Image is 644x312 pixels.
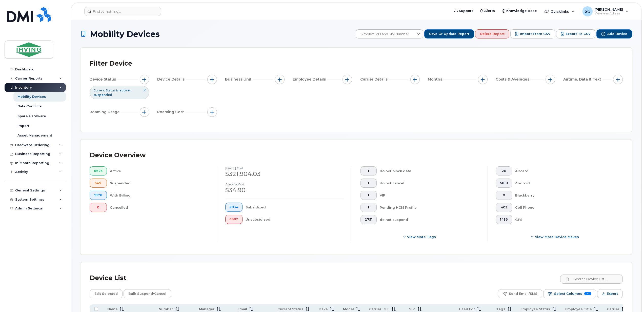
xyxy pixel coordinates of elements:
span: is [116,88,118,92]
span: 2751 [365,218,372,222]
button: Add Device [596,29,632,38]
span: SIM [409,307,415,311]
h4: Average cost [225,183,344,186]
div: Android [515,179,615,188]
button: 8675 [90,166,107,175]
button: 2834 [225,203,243,212]
button: 9178 [90,191,107,200]
span: 549 [94,181,103,185]
span: 2834 [229,205,238,209]
div: VIP [380,191,479,200]
span: 5810 [500,181,508,185]
span: 1 [365,193,372,197]
span: Number [159,307,173,311]
div: Filter Device [90,57,132,70]
button: 1 [360,166,377,175]
span: Roaming Cost [157,109,186,115]
div: Unsubsidized [246,215,344,224]
span: Manager [199,307,215,311]
span: Carrier Details [360,77,389,82]
span: 9178 [94,193,103,197]
span: Tags [496,307,505,311]
div: With Billing [110,191,209,200]
div: do not cancel [380,179,479,188]
span: 20 [584,292,591,295]
span: Import from CSV [520,32,550,36]
span: 0 [500,193,508,197]
button: Bulk Suspend/Cancel [124,289,171,298]
button: 2751 [360,215,377,224]
div: Pending HCM Profile [380,203,479,212]
span: 0 [94,205,103,209]
span: Current Status [277,307,303,311]
span: Add Device [607,32,627,36]
span: Business Unit [225,77,253,82]
div: Device List [90,271,127,285]
span: Select Columns [554,290,582,298]
button: 1 [360,179,377,188]
span: Carrier IMEI [369,307,390,311]
button: 0 [90,203,107,212]
span: Employee Title [565,307,592,311]
div: Active [110,166,209,175]
button: Export [597,289,623,298]
div: Aircard [515,166,615,175]
span: 8675 [94,169,103,173]
span: Bulk Suspend/Cancel [128,290,166,298]
div: Cancelled [110,203,209,212]
span: Device Details [157,77,186,82]
button: 1 [360,203,377,212]
button: 0 [496,191,512,200]
button: 403 [496,203,512,212]
span: Mobility Devices [90,30,160,38]
span: 1 [365,205,372,209]
span: Employee Details [293,77,327,82]
span: active [119,88,130,92]
button: Delete Report [475,29,509,38]
span: Used For [459,307,475,311]
button: Send Email/SMS [498,289,542,298]
div: Device Overview [90,149,146,162]
button: Save or Update Report [424,29,474,38]
span: Simplex IMEI and SIM Number [356,30,414,39]
button: Edit Selected [90,289,123,298]
span: Employee Status [520,307,550,311]
span: Edit Selected [94,290,118,298]
div: Blackberry [515,191,615,200]
button: 1436 [496,215,512,224]
button: 28 [496,166,512,175]
div: Subsidized [246,203,344,212]
span: 403 [500,205,508,209]
button: View more tags [360,232,479,241]
span: 6382 [229,217,238,221]
span: Make [318,307,328,311]
button: View More Device Makes [496,232,615,241]
div: $321,904.03 [225,170,344,178]
span: View More Device Makes [535,235,579,239]
button: Export to CSV [556,29,595,38]
span: Delete Report [480,32,505,36]
button: 5810 [496,179,512,188]
span: 1436 [500,218,508,222]
button: Import from CSV [510,29,555,38]
span: Export [607,290,618,298]
span: Device Status [90,77,117,82]
h4: [DATE] cost [225,166,344,170]
span: Months [428,77,444,82]
span: Roaming Usage [90,109,121,115]
span: Airtime, Data & Text [563,77,603,82]
span: Carrier [607,307,619,311]
span: suspended [93,93,112,97]
input: Search Device List ... [560,275,623,284]
span: View more tags [407,235,436,239]
span: Costs & Averages [496,77,531,82]
span: Name [107,307,118,311]
span: Save or Update Report [429,32,469,36]
div: GPS [515,215,615,224]
span: Export to CSV [566,32,591,36]
button: 6382 [225,215,243,224]
div: Suspended [110,179,209,188]
div: do not block data [380,166,479,175]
